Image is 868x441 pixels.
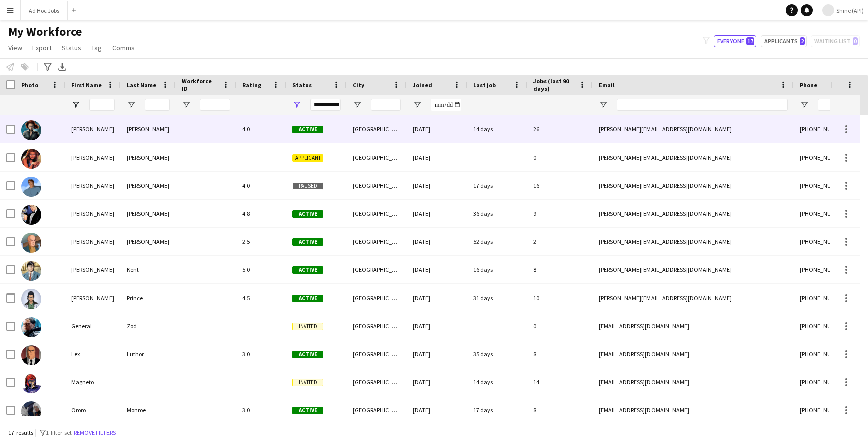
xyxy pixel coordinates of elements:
span: First Name [71,81,102,89]
div: [PERSON_NAME][EMAIL_ADDRESS][DOMAIN_NAME] [593,228,794,255]
div: 16 [527,172,593,199]
span: Active [292,238,323,246]
input: First Name Filter Input [89,99,115,111]
div: [PERSON_NAME][EMAIL_ADDRESS][DOMAIN_NAME] [593,200,794,227]
div: 36 days [467,200,527,227]
div: [GEOGRAPHIC_DATA] [347,284,407,312]
button: Ad Hoc Jobs [21,1,68,20]
img: General Zod [21,317,41,337]
div: Luthor [121,340,176,368]
div: 4.8 [236,200,286,227]
img: Diana Prince [21,289,41,309]
div: [DATE] [407,115,467,143]
div: 0 [527,312,593,340]
div: [DATE] [407,368,467,396]
span: Invited [292,379,323,386]
div: [PERSON_NAME][EMAIL_ADDRESS][DOMAIN_NAME] [593,284,794,312]
div: [PERSON_NAME] [121,200,176,227]
button: Open Filter Menu [292,100,301,109]
app-action-btn: Export XLSX [56,61,68,73]
div: 2 [527,228,593,255]
div: 10 [527,284,593,312]
div: 3.0 [236,340,286,368]
div: [PERSON_NAME][EMAIL_ADDRESS][DOMAIN_NAME] [593,172,794,199]
div: 14 [527,368,593,396]
a: Comms [108,41,139,54]
span: Tag [91,43,102,52]
input: Joined Filter Input [431,99,461,111]
div: Ororo [65,396,121,424]
button: Remove filters [72,427,118,438]
button: Open Filter Menu [599,100,608,109]
div: 17 days [467,396,527,424]
span: 17 [746,37,754,45]
img: Ororo Monroe [21,401,41,421]
div: [DATE] [407,256,467,283]
span: Active [292,126,323,133]
span: Rating [242,81,261,89]
div: [DATE] [407,396,467,424]
button: Open Filter Menu [413,100,422,109]
button: Open Filter Menu [182,100,191,109]
span: Paused [292,182,323,190]
div: [GEOGRAPHIC_DATA] [347,312,407,340]
div: [EMAIL_ADDRESS][DOMAIN_NAME] [593,368,794,396]
div: 17 days [467,172,527,199]
span: Email [599,81,615,89]
button: Open Filter Menu [127,100,136,109]
span: Workforce ID [182,77,218,92]
div: Prince [121,284,176,312]
span: Comms [112,43,135,52]
img: Charles Xavier [21,233,41,253]
div: [PERSON_NAME] [65,172,121,199]
span: Active [292,266,323,274]
div: Kent [121,256,176,283]
div: 9 [527,200,593,227]
input: Last Name Filter Input [145,99,170,111]
div: 5.0 [236,256,286,283]
div: 8 [527,340,593,368]
div: 52 days [467,228,527,255]
div: [PERSON_NAME][EMAIL_ADDRESS][DOMAIN_NAME] [593,115,794,143]
span: Export [32,43,52,52]
div: 31 days [467,284,527,312]
span: Active [292,351,323,358]
span: Last job [473,81,496,89]
a: Status [58,41,85,54]
div: [PERSON_NAME] [65,228,121,255]
div: 4.5 [236,284,286,312]
div: [PERSON_NAME] [121,143,176,171]
div: [PERSON_NAME] [65,143,121,171]
div: 4.0 [236,115,286,143]
div: 16 days [467,256,527,283]
img: Lex Luthor [21,345,41,365]
div: 2.5 [236,228,286,255]
div: [GEOGRAPHIC_DATA] [347,256,407,283]
div: 26 [527,115,593,143]
div: Lex [65,340,121,368]
div: [PERSON_NAME] [65,256,121,283]
span: Applicant [292,154,323,162]
div: 4.0 [236,172,286,199]
button: Applicants2 [761,35,807,47]
div: [DATE] [407,340,467,368]
a: Export [28,41,56,54]
div: 14 days [467,368,527,396]
div: [PERSON_NAME] [65,284,121,312]
div: [DATE] [407,284,467,312]
div: [EMAIL_ADDRESS][DOMAIN_NAME] [593,396,794,424]
div: 8 [527,256,593,283]
img: Barbara Gorden [21,149,41,169]
div: [PERSON_NAME] [121,172,176,199]
div: [DATE] [407,172,467,199]
span: View [8,43,22,52]
div: 8 [527,396,593,424]
button: Everyone17 [714,35,756,47]
span: City [353,81,364,89]
span: 1 filter set [46,429,72,436]
input: Workforce ID Filter Input [200,99,230,111]
div: [PERSON_NAME][EMAIL_ADDRESS][DOMAIN_NAME] [593,256,794,283]
div: Monroe [121,396,176,424]
span: Active [292,295,323,302]
input: Email Filter Input [617,99,788,111]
